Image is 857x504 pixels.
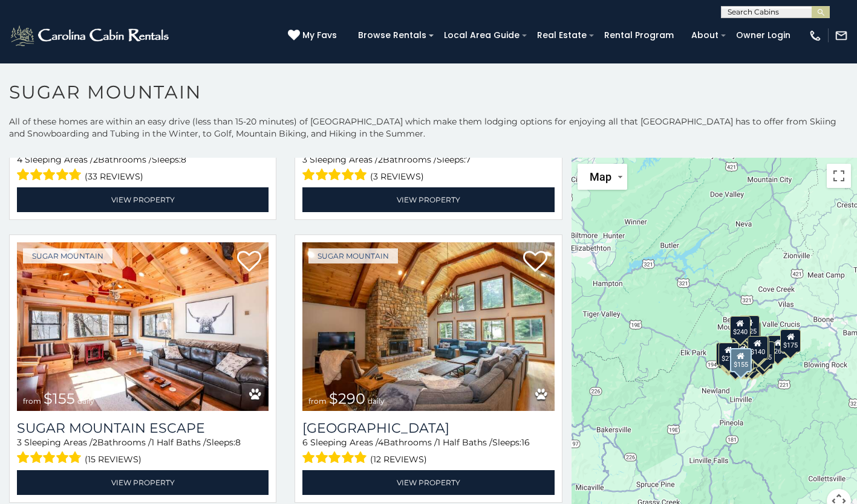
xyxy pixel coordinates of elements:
[93,154,98,165] span: 2
[23,396,41,405] span: from
[466,154,471,165] span: 7
[77,396,94,405] span: daily
[9,24,172,48] img: White-1-2.png
[719,343,739,366] div: $210
[521,437,530,448] span: 16
[590,170,611,183] span: Map
[437,437,492,448] span: 1 Half Baths /
[352,26,432,45] a: Browse Rentals
[531,26,593,45] a: Real Estate
[368,396,385,405] span: daily
[17,187,269,212] a: View Property
[738,315,759,338] div: $225
[835,29,848,42] img: mail-regular-white.png
[85,451,142,467] span: (15 reviews)
[302,242,554,411] img: Sugar Mountain Lodge
[729,348,751,372] div: $155
[378,154,383,165] span: 2
[302,153,554,184] div: Sleeping Areas / Bathrooms / Sleeps:
[302,154,307,165] span: 3
[370,451,427,467] span: (12 reviews)
[302,420,554,436] h3: Sugar Mountain Lodge
[93,437,97,448] span: 2
[378,437,383,448] span: 4
[308,396,327,405] span: from
[237,250,261,275] a: Add to favorites
[716,343,737,366] div: $240
[730,26,797,45] a: Owner Login
[302,470,554,495] a: View Property
[181,154,186,165] span: 8
[598,26,680,45] a: Rental Program
[740,321,761,344] div: $125
[302,187,554,212] a: View Property
[749,337,769,360] div: $250
[302,29,337,42] span: My Favs
[308,248,398,263] a: Sugar Mountain
[302,242,554,411] a: Sugar Mountain Lodge from $290 daily
[85,169,143,184] span: (33 reviews)
[17,242,269,411] img: Sugar Mountain Escape
[767,335,788,358] div: $265
[827,164,851,188] button: Toggle fullscreen view
[523,250,547,275] a: Add to favorites
[44,390,75,407] span: $155
[302,436,554,467] div: Sleeping Areas / Bathrooms / Sleeps:
[17,436,269,467] div: Sleeping Areas / Bathrooms / Sleeps:
[438,26,526,45] a: Local Area Guide
[329,390,365,407] span: $290
[302,420,554,436] a: [GEOGRAPHIC_DATA]
[685,26,725,45] a: About
[17,154,22,165] span: 4
[151,437,206,448] span: 1 Half Baths /
[729,316,750,339] div: $240
[23,248,112,263] a: Sugar Mountain
[235,437,241,448] span: 8
[17,242,269,411] a: Sugar Mountain Escape from $155 daily
[748,336,768,359] div: $140
[809,29,822,42] img: phone-regular-white.png
[17,153,269,184] div: Sleeping Areas / Bathrooms / Sleeps:
[732,329,757,352] div: $1,095
[732,342,752,365] div: $300
[288,29,340,42] a: My Favs
[370,169,424,184] span: (3 reviews)
[17,470,269,495] a: View Property
[17,420,269,436] a: Sugar Mountain Escape
[17,437,22,448] span: 3
[780,329,801,352] div: $175
[754,341,775,364] div: $155
[578,164,627,190] button: Change map style
[302,437,308,448] span: 6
